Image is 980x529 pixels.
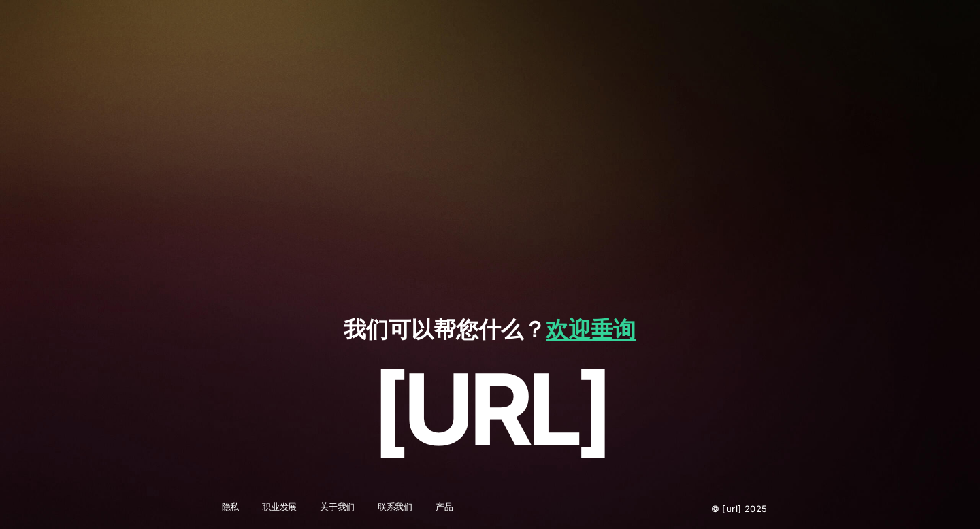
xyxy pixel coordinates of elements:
[222,501,239,512] font: 隐私
[311,500,363,517] a: 关于我们
[378,501,412,512] font: 联系我们
[436,501,453,512] font: 产品
[711,503,768,514] font: © [URL] 2025
[427,500,461,517] a: 产品
[372,349,608,468] font: [URL]
[369,500,421,517] a: 联系我们
[320,501,354,512] font: 关于我们
[344,316,546,343] font: 我们可以帮您什么？
[546,316,636,343] a: 欢迎垂询
[253,500,305,517] a: 职业发展
[262,501,296,512] font: 职业发展
[213,500,248,517] a: 隐私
